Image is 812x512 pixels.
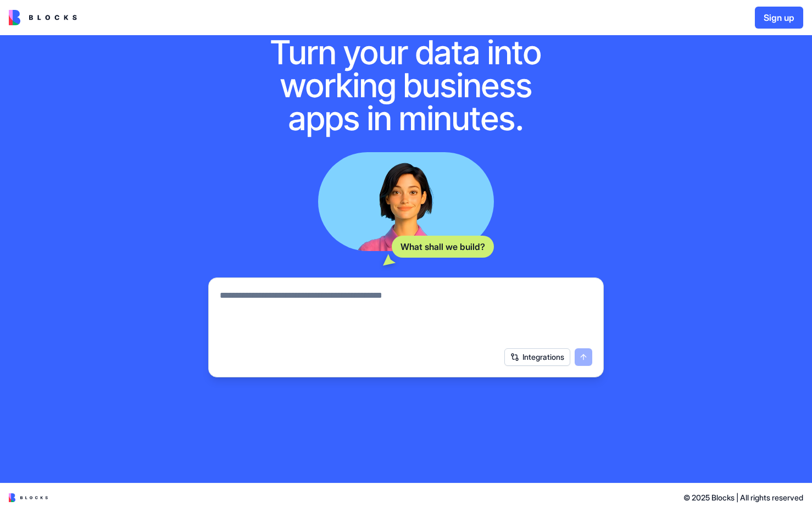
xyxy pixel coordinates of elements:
[683,492,803,503] span: © 2025 Blocks | All rights reserved
[9,493,48,502] img: logo
[755,7,803,29] button: Sign up
[392,236,494,258] div: What shall we build?
[504,348,570,366] button: Integrations
[248,36,564,135] h1: Turn your data into working business apps in minutes.
[9,10,77,25] img: logo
